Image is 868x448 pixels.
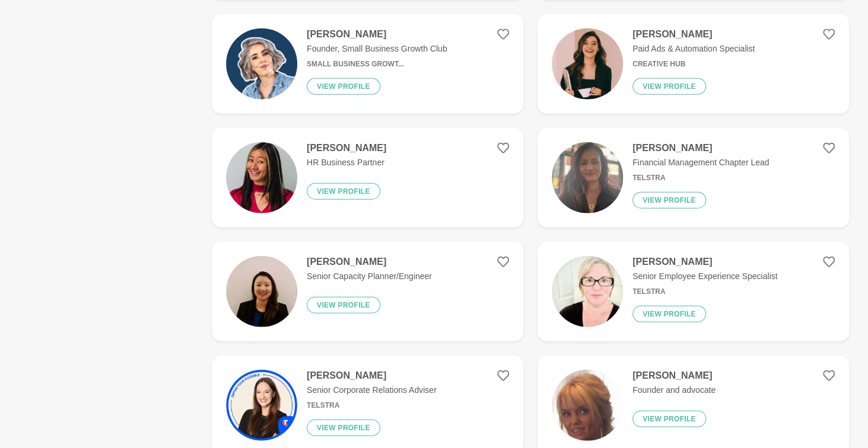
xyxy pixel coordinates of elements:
[632,78,706,95] button: View profile
[632,28,755,40] h4: [PERSON_NAME]
[307,183,380,200] button: View profile
[632,370,716,382] h4: [PERSON_NAME]
[307,420,380,436] button: View profile
[632,287,777,296] h6: Telstra
[307,60,447,69] h6: Small Business Growt...
[226,256,297,327] img: 49f725dcccdd8bf20ef7723de0b376859f0749ad-800x800.jpg
[212,242,523,341] a: [PERSON_NAME]Senior Capacity Planner/EngineerView profile
[307,270,432,283] p: Senior Capacity Planner/Engineer
[552,370,623,441] img: 11efa73726d150086d39d59a83bc723f66f1fc14-1170x2532.png
[307,78,380,95] button: View profile
[307,43,447,55] p: Founder, Small Business Growth Club
[307,370,437,382] h4: [PERSON_NAME]
[307,256,432,268] h4: [PERSON_NAME]
[538,14,849,114] a: [PERSON_NAME]Paid Ads & Automation SpecialistCreative HubView profile
[307,384,437,396] p: Senior Corporate Relations Adviser
[632,156,769,169] p: Financial Management Chapter Lead
[632,384,716,396] p: Founder and advocate
[632,142,769,154] h4: [PERSON_NAME]
[632,256,777,268] h4: [PERSON_NAME]
[632,270,777,283] p: Senior Employee Experience Specialist
[212,128,523,228] a: [PERSON_NAME]HR Business PartnerView profile
[632,43,755,55] p: Paid Ads & Automation Specialist
[632,192,706,209] button: View profile
[307,156,386,169] p: HR Business Partner
[552,28,623,100] img: ee0edfca580b48478b9949b37cc6a4240d151855-1440x1440.webp
[632,174,769,183] h6: Telstra
[307,297,380,313] button: View profile
[632,411,706,427] button: View profile
[552,142,623,213] img: dbd646e5a69572db4a1904c898541240c071e52b-2316x3088.jpg
[632,306,706,322] button: View profile
[226,28,297,100] img: 03bfb53124d49694adad274760d762930bde5657-1080x1080.jpg
[226,142,297,213] img: 97086b387fc226d6d01cf5914affb05117c0ddcf-3316x4145.jpg
[538,128,849,228] a: [PERSON_NAME]Financial Management Chapter LeadTelstraView profile
[538,242,849,341] a: [PERSON_NAME]Senior Employee Experience SpecialistTelstraView profile
[226,370,297,441] img: 418eed57115aca911ab3132ca83da76a70174570-1600x1600.jpg
[307,401,437,410] h6: Telstra
[307,142,386,154] h4: [PERSON_NAME]
[212,14,523,114] a: [PERSON_NAME]Founder, Small Business Growth ClubSmall Business Growt...View profile
[632,60,755,69] h6: Creative Hub
[307,28,447,40] h4: [PERSON_NAME]
[552,256,623,327] img: 76d71eafe8075d13eeea03039b9742996b9cd231-1968x2624.jpg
